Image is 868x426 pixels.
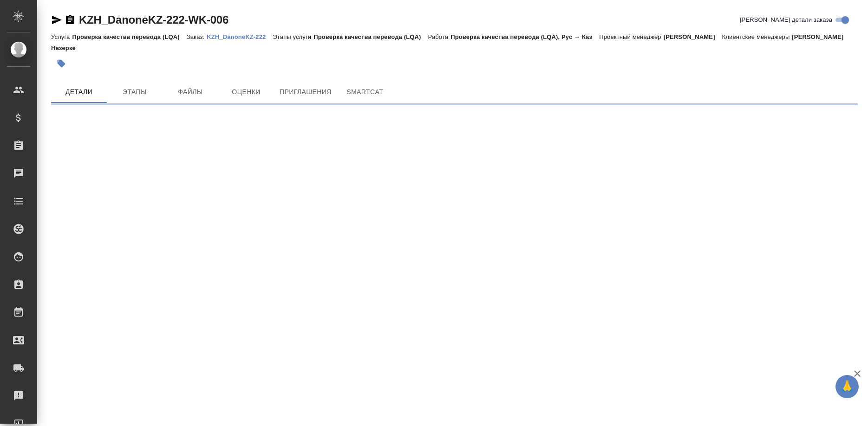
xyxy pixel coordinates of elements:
p: KZH_DanoneKZ-222 [207,33,273,40]
p: Проверка качества перевода (LQA), Рус → Каз [450,33,599,40]
span: [PERSON_NAME] детали заказа [740,15,832,25]
p: [PERSON_NAME] [664,33,722,40]
span: Оценки [224,86,268,98]
p: Проектный менеджер [599,33,663,40]
button: Добавить тэг [51,53,72,74]
button: 🙏 [835,375,859,398]
p: Проверка качества перевода (LQA) [313,33,428,40]
a: KZH_DanoneKZ-222-WK-006 [79,13,228,26]
span: SmartCat [343,86,387,98]
p: Клиентские менеджеры [722,33,792,40]
p: Работа [428,33,451,40]
span: Детали [57,86,101,98]
span: 🙏 [839,377,855,396]
p: Заказ: [187,33,207,40]
span: Приглашения [280,86,332,98]
p: Этапы услуги [273,33,313,40]
p: Услуга [51,33,72,40]
button: Скопировать ссылку [65,14,76,25]
a: KZH_DanoneKZ-222 [207,32,273,40]
span: Этапы [112,86,157,98]
p: Проверка качества перевода (LQA) [72,33,186,40]
button: Скопировать ссылку для ЯМессенджера [51,14,62,25]
span: Файлы [168,86,213,98]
